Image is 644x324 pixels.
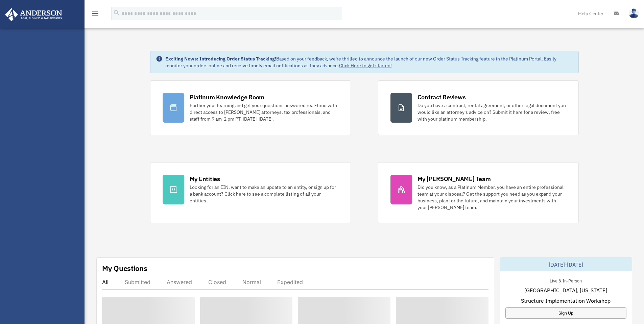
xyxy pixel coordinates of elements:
div: Further your learning and get your questions answered real-time with direct access to [PERSON_NAM... [190,102,338,122]
a: My [PERSON_NAME] Team Did you know, as a Platinum Member, you have an entire professional team at... [378,162,579,223]
i: search [113,9,120,17]
img: User Pic [629,8,639,18]
div: My Entities [190,175,220,183]
div: Live & In-Person [544,277,587,284]
span: [GEOGRAPHIC_DATA], [US_STATE] [524,286,607,294]
a: Platinum Knowledge Room Further your learning and get your questions answered real-time with dire... [150,80,351,135]
div: Based on your feedback, we're thrilled to announce the launch of our new Order Status Tracking fe... [165,55,573,69]
img: Anderson Advisors Platinum Portal [3,8,64,21]
a: Sign Up [505,307,626,319]
a: My Entities Looking for an EIN, want to make an update to an entity, or sign up for a bank accoun... [150,162,351,223]
div: Expedited [277,279,303,285]
a: Contract Reviews Do you have a contract, rental agreement, or other legal document you would like... [378,80,579,135]
div: Did you know, as a Platinum Member, you have an entire professional team at your disposal? Get th... [418,184,566,211]
div: Do you have a contract, rental agreement, or other legal document you would like an attorney's ad... [418,102,566,122]
a: Click Here to get started! [339,63,392,69]
div: Platinum Knowledge Room [190,93,265,101]
div: My [PERSON_NAME] Team [418,175,491,183]
span: Structure Implementation Workshop [521,297,611,305]
a: menu [91,12,99,18]
div: Looking for an EIN, want to make an update to an entity, or sign up for a bank account? Click her... [190,184,338,204]
div: Submitted [125,279,150,285]
div: Normal [242,279,261,285]
div: Closed [208,279,226,285]
div: Contract Reviews [418,93,466,101]
div: My Questions [102,263,147,273]
i: menu [91,9,99,18]
strong: Exciting News: Introducing Order Status Tracking! [165,56,276,62]
div: All [102,279,109,285]
div: Answered [167,279,192,285]
div: [DATE]-[DATE] [500,258,632,271]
